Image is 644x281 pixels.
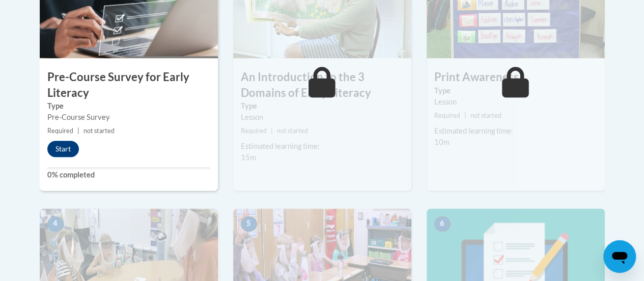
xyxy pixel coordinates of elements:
[241,100,404,112] label: Type
[271,127,273,135] span: |
[241,141,404,152] div: Estimated learning time:
[434,125,597,137] div: Estimated learning time:
[40,69,218,101] h3: Pre-Course Survey for Early Literacy
[434,138,450,146] span: 10m
[427,69,605,85] h3: Print Awareness
[47,100,210,112] label: Type
[241,127,267,135] span: Required
[47,216,64,232] span: 4
[241,216,257,232] span: 5
[83,127,115,135] span: not started
[77,127,79,135] span: |
[241,112,404,123] div: Lesson
[434,216,451,232] span: 6
[603,240,636,273] iframe: Button to launch messaging window
[241,153,256,162] span: 15m
[434,85,597,96] label: Type
[47,141,79,157] button: Start
[464,112,466,119] span: |
[47,112,210,123] div: Pre-Course Survey
[47,127,73,135] span: Required
[47,169,210,181] label: 0% completed
[434,96,597,108] div: Lesson
[277,127,308,135] span: not started
[434,112,460,119] span: Required
[470,112,501,119] span: not started
[233,69,411,101] h3: An Introduction to the 3 Domains of Early Literacy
